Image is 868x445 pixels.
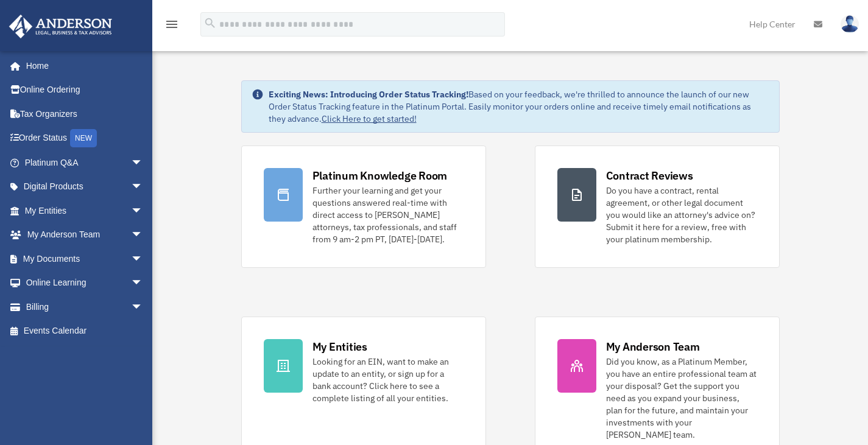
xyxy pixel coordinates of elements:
[841,15,859,33] img: User Pic
[322,113,417,124] a: Click Here to get started!
[312,339,367,354] div: My Entities
[9,150,161,175] a: Platinum Q&Aarrow_drop_down
[9,54,155,78] a: Home
[606,168,693,183] div: Contract Reviews
[9,198,161,223] a: My Entitiesarrow_drop_down
[131,175,155,200] span: arrow_drop_down
[9,271,161,295] a: Online Learningarrow_drop_down
[606,339,700,354] div: My Anderson Team
[606,356,757,441] div: Did you know, as a Platinum Member, you have an entire professional team at your disposal? Get th...
[535,145,780,268] a: Contract Reviews Do you have a contract, rental agreement, or other legal document you would like...
[131,295,155,320] span: arrow_drop_down
[9,175,161,199] a: Digital Productsarrow_drop_down
[606,184,757,245] div: Do you have a contract, rental agreement, or other legal document you would like an attorney's ad...
[131,271,155,296] span: arrow_drop_down
[312,184,464,245] div: Further your learning and get your questions answered real-time with direct access to [PERSON_NAM...
[131,198,155,223] span: arrow_drop_down
[9,247,161,271] a: My Documentsarrow_drop_down
[9,295,161,319] a: Billingarrow_drop_down
[131,150,155,175] span: arrow_drop_down
[312,168,448,183] div: Platinum Knowledge Room
[269,88,769,125] div: Based on your feedback, we're thrilled to announce the launch of our new Order Status Tracking fe...
[131,223,155,248] span: arrow_drop_down
[241,145,486,268] a: Platinum Knowledge Room Further your learning and get your questions answered real-time with dire...
[9,126,161,151] a: Order StatusNEW
[164,17,179,32] i: menu
[9,78,161,102] a: Online Ordering
[164,21,179,32] a: menu
[269,89,468,100] strong: Exciting News: Introducing Order Status Tracking!
[131,247,155,272] span: arrow_drop_down
[9,102,161,126] a: Tax Organizers
[9,223,161,247] a: My Anderson Teamarrow_drop_down
[5,15,116,38] img: Anderson Advisors Platinum Portal
[9,319,161,343] a: Events Calendar
[70,129,97,147] div: NEW
[203,16,217,30] i: search
[312,356,464,404] div: Looking for an EIN, want to make an update to an entity, or sign up for a bank account? Click her...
